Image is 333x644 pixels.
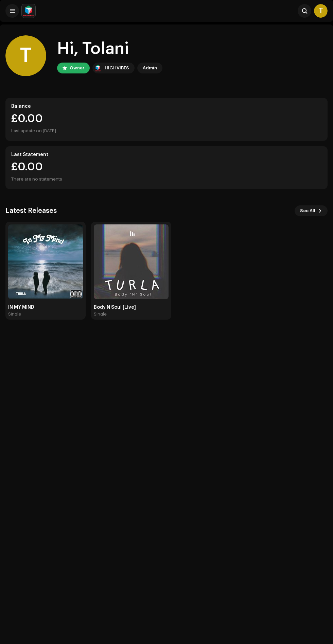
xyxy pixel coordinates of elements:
[5,35,46,76] div: T
[5,205,57,216] h3: Latest Releases
[94,311,107,317] div: Single
[94,64,102,72] img: feab3aad-9b62-475c-8caf-26f15a9573ee
[300,204,315,218] span: See All
[11,152,322,157] div: Last Statement
[314,4,328,18] div: T
[143,64,157,72] div: Admin
[295,205,328,216] button: See All
[5,98,328,141] re-o-card-value: Balance
[57,38,162,60] div: Hi, Tolani
[8,311,21,317] div: Single
[94,305,169,310] div: Body N Soul [Live]
[94,224,169,299] img: 45a062e8-1994-450e-b79e-ab146e0b8cb1
[11,175,62,183] div: There are no statements
[105,64,129,72] div: HIGHVIBES
[22,4,35,18] img: feab3aad-9b62-475c-8caf-26f15a9573ee
[8,305,83,310] div: IN MY MIND
[11,104,322,109] div: Balance
[70,64,84,72] div: Owner
[8,224,83,299] img: a0183e91-efd3-4862-8b48-89f75da0dbc7
[5,146,328,189] re-o-card-value: Last Statement
[11,127,322,135] div: Last update on [DATE]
